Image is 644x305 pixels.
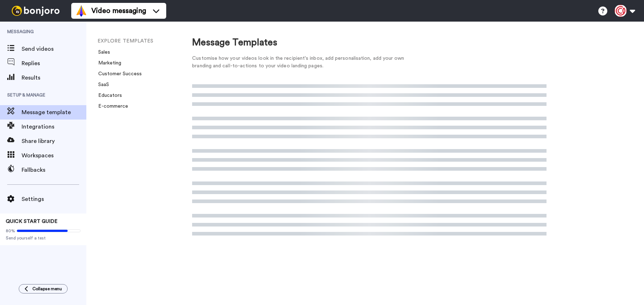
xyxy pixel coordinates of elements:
[22,166,86,174] span: Fallbacks
[22,137,86,145] span: Share library
[6,228,15,234] span: 80%
[94,82,109,87] a: SaaS
[94,71,142,76] a: Customer Success
[6,235,81,241] span: Send yourself a test
[19,284,68,293] button: Collapse menu
[94,60,121,66] a: Marketing
[22,122,86,131] span: Integrations
[192,36,547,49] div: Message Templates
[22,108,86,117] span: Message template
[94,93,122,98] a: Educators
[9,6,63,16] img: bj-logo-header-white.svg
[22,151,86,160] span: Workspaces
[94,104,128,109] a: E-commerce
[192,55,415,70] div: Customise how your videos look in the recipient's inbox, add personalisation, add your own brandi...
[32,286,62,292] span: Collapse menu
[97,37,195,45] li: EXPLORE TEMPLATES
[22,195,86,203] span: Settings
[91,6,146,16] span: Video messaging
[94,50,110,55] a: Sales
[6,219,58,224] span: QUICK START GUIDE
[22,73,86,82] span: Results
[22,59,86,68] span: Replies
[76,5,87,17] img: vm-color.svg
[22,45,86,53] span: Send videos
